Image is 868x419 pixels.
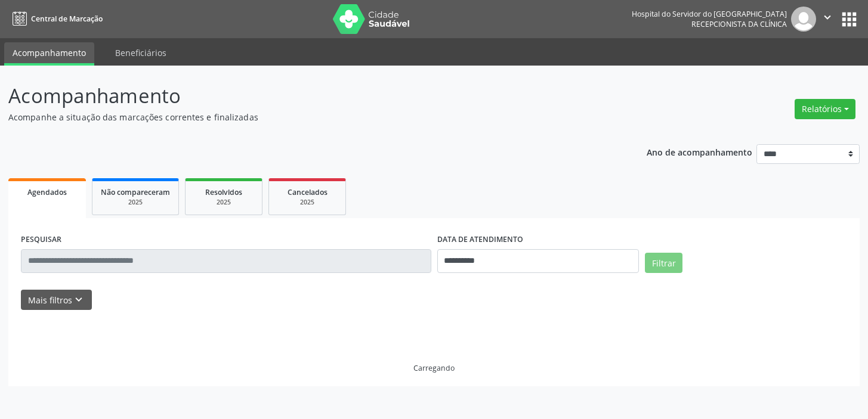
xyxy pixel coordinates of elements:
[101,187,170,197] span: Não compareceram
[795,99,855,119] button: Relatórios
[4,42,94,66] a: Acompanhamento
[8,81,604,111] p: Acompanhamento
[288,187,328,197] span: Cancelados
[8,9,103,29] a: Central de Marcação
[277,198,337,207] div: 2025
[413,363,455,373] div: Carregando
[816,7,839,32] button: 
[821,11,834,24] i: 
[437,231,523,249] label: DATA DE ATENDIMENTO
[205,187,242,197] span: Resolvidos
[31,14,103,24] span: Central de Marcação
[791,7,816,32] img: img
[645,253,682,273] button: Filtrar
[107,42,175,63] a: Beneficiários
[647,144,752,159] p: Ano de acompanhamento
[8,111,604,123] p: Acompanhe a situação das marcações correntes e finalizadas
[101,198,170,207] div: 2025
[21,231,61,249] label: PESQUISAR
[27,187,67,197] span: Agendados
[691,19,787,29] span: Recepcionista da clínica
[839,9,860,30] button: apps
[194,198,254,207] div: 2025
[72,293,85,306] i: keyboard_arrow_down
[21,290,92,311] button: Mais filtroskeyboard_arrow_down
[632,9,787,19] div: Hospital do Servidor do [GEOGRAPHIC_DATA]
